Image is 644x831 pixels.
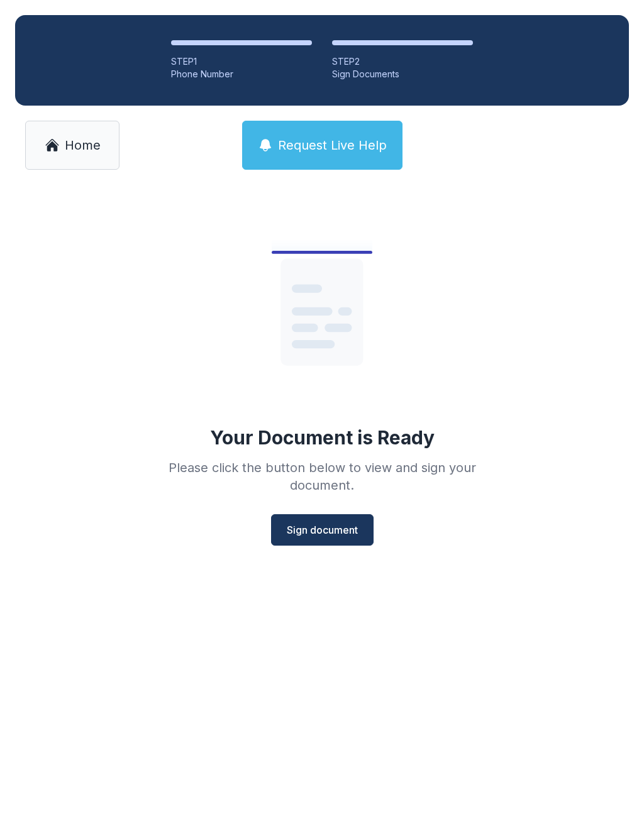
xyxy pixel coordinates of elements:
[332,68,473,80] div: Sign Documents
[278,136,387,154] span: Request Live Help
[210,426,435,449] div: Your Document is Ready
[141,459,503,494] div: Please click the button below to view and sign your document.
[171,55,312,68] div: STEP 1
[287,522,358,537] span: Sign document
[65,136,101,154] span: Home
[332,55,473,68] div: STEP 2
[171,68,312,80] div: Phone Number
